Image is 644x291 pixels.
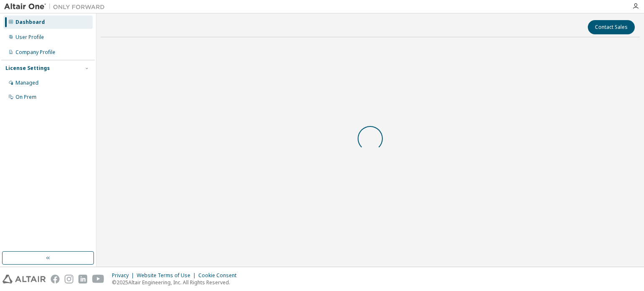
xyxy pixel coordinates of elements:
[5,65,50,72] div: License Settings
[588,20,635,34] button: Contact Sales
[78,275,87,283] img: linkedin.svg
[112,272,137,279] div: Privacy
[65,275,73,283] img: instagram.svg
[137,272,198,279] div: Website Terms of Use
[112,279,241,286] p: © 2025 Altair Engineering, Inc. All Rights Reserved.
[16,49,55,56] div: Company Profile
[16,94,36,100] div: On Prem
[3,275,46,283] img: altair_logo.svg
[51,275,60,283] img: facebook.svg
[16,34,44,41] div: User Profile
[16,80,39,86] div: Managed
[4,3,109,11] img: Altair One
[16,19,45,26] div: Dashboard
[198,272,241,279] div: Cookie Consent
[92,275,104,283] img: youtube.svg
